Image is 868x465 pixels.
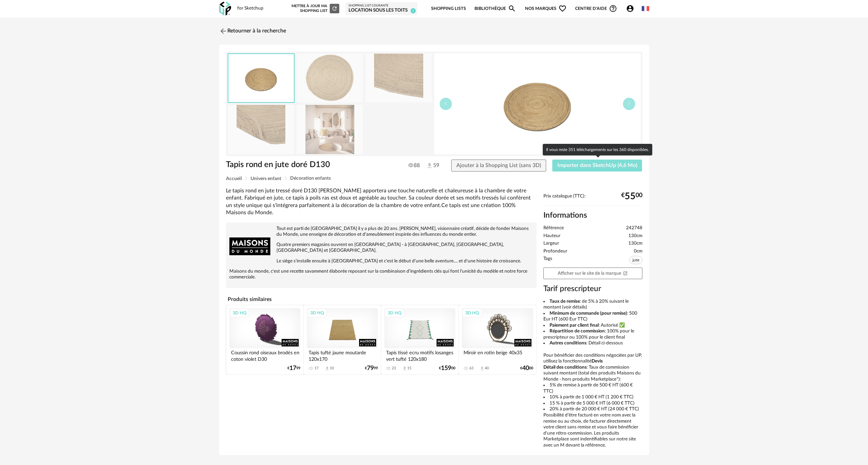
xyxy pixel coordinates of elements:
[543,210,642,220] h2: Informations
[543,323,642,329] li: : Autorisé ✅
[621,194,642,199] div: € 00
[408,162,420,169] span: 88
[307,309,327,317] div: 3D HQ
[642,5,649,12] img: fr
[522,366,529,371] span: 40
[237,5,264,12] div: for Sketchup
[426,162,439,169] span: 59
[626,225,642,231] span: 242748
[628,241,642,247] span: 130cm
[330,366,334,371] div: 10
[228,54,294,102] img: thumbnail.png
[557,163,637,168] span: Importer dans SketchUp (4,6 Mo)
[331,6,338,10] span: Refresh icon
[626,4,634,13] span: Account Circle icon
[543,299,642,449] div: Pour bénéficier des conditions négociées par UP, utilisez la fonctionnalité : Taux de commission ...
[392,366,396,371] div: 23
[543,248,567,255] span: Profondeur
[229,226,533,237] p: Tout est parti de [GEOGRAPHIC_DATA] il y a plus de 20 ans. [PERSON_NAME], visionnaire créatif, dé...
[367,366,374,371] span: 79
[609,4,617,13] span: Help Circle Outline icon
[226,160,396,170] h1: Tapis rond en jute doré D130
[226,176,242,181] span: Accueil
[485,366,489,371] div: 40
[550,323,599,328] b: Paiement par client final
[325,366,330,371] span: Download icon
[226,187,537,216] div: Le tapis rond en jute tressé doré D130 [PERSON_NAME] apportera une touche naturelle et chaleureus...
[229,269,533,280] p: Maisons du monde, c'est une recette savamment élaborée reposant sur la combinaison d'ingrédients ...
[226,305,303,374] a: 3D HQ Coussin rond oiseaux brodés en coton violet D30 €1799
[543,382,642,394] li: 5% de remise à partir de 500 € HT (600 € TTC)
[381,305,458,374] a: 3D HQ Tapis tissé ecru motifs losanges vert tufté 120x180 23 Download icon 15 €15900
[230,309,250,317] div: 3D HQ
[508,4,516,13] span: Magnify icon
[625,194,636,199] span: 55
[407,366,411,371] div: 15
[456,163,541,168] span: Ajouter à la Shopping List (sans 3D)
[219,27,227,35] img: svg+xml;base64,PHN2ZyB3aWR0aD0iMjQiIGhlaWdodD0iMjQiIHZpZXdCb3g9IjAgMCAyNCAyNCIgZmlsbD0ibm9uZSIgeG...
[480,366,485,371] span: Download icon
[525,1,567,17] span: Nos marques
[623,271,628,275] span: Open In New icon
[348,8,414,14] div: Location sous les toits
[543,268,642,279] a: Afficher sur le site de la marqueOpen In New icon
[575,4,617,13] span: Centre d'aideHelp Circle Outline icon
[226,176,642,181] div: Breadcrumb
[543,256,552,266] span: Tags
[543,406,642,448] li: 20% à partir de 20 000 € HT (24 000 € TTC) Possibilité d’être facturé en votre nom avec la remise...
[462,348,533,362] div: Miroir en rotin beige 40x35
[441,366,451,371] span: 159
[228,105,294,154] img: tapis-rond-en-jute-dore-d130-1000-5-28-242748_3.jpg
[219,2,231,16] img: OXP
[543,394,642,400] li: 10% à partir de 1 000 € HT (1 200 € TTC)
[459,305,536,374] a: 3D HQ Miroir en rotin beige 40x35 63 Download icon 40 €4000
[550,299,580,304] b: Taux de remise
[543,284,642,294] h3: Tarif prescripteur
[520,366,533,371] div: € 00
[366,54,432,102] img: tapis-rond-en-jute-dore-d130-1000-5-28-242748_2.jpg
[426,162,433,169] img: Téléchargements
[348,4,414,8] div: Shopping List courante
[229,226,270,267] img: brand logo
[348,4,414,14] a: Shopping List courante Location sous les toits 4
[543,340,642,346] li: : Détail ci-dessous
[219,24,286,39] a: Retourner à la recherche
[411,8,416,13] span: 4
[550,341,586,345] b: Autres conditions
[543,233,560,239] span: Hauteur
[226,294,537,304] h4: Produits similaires
[543,311,642,323] li: : 500 Eur HT (600 Eur TTC)
[626,4,637,13] span: Account Circle icon
[543,400,642,407] li: 15 % à partir de 5 000 € HT (6 000 € TTC)
[229,242,533,254] p: Quatre premiers magasins ouvrent en [GEOGRAPHIC_DATA] - à [GEOGRAPHIC_DATA], [GEOGRAPHIC_DATA], [...
[543,225,564,231] span: Référence
[592,359,603,364] b: Devis
[290,176,331,181] span: Décoration enfants
[550,329,605,333] b: Répartition de commission
[251,176,281,181] span: Univers enfant
[451,160,546,172] button: Ajouter à la Shopping List (sans 3D)
[474,1,516,17] a: BibliothèqueMagnify icon
[304,305,381,374] a: 3D HQ Tapis tufté jaune moutarde 120x170 17 Download icon 10 €7999
[297,105,363,154] img: tapis-rond-en-jute-dore-d130-1000-5-28-242748_5.jpg
[558,4,567,13] span: Heart Outline icon
[550,311,627,316] b: Minimum de commande (pour remise)
[462,309,482,317] div: 3D HQ
[287,366,300,371] div: € 99
[469,366,473,371] div: 63
[434,53,641,154] img: thumbnail.png
[365,366,378,371] div: € 99
[543,144,652,155] div: Il vous reste 351 téléchargements sur les 360 disponibles.
[439,366,455,371] div: € 00
[297,54,363,102] img: tapis-rond-en-jute-dore-d130-1000-5-28-242748_1.jpg
[229,348,300,362] div: Coussin rond oiseaux brodés en coton violet D30
[543,299,642,311] li: : de 5% à 20% suivant le montant (voir détails)
[290,4,339,13] div: Mettre à jour ma Shopping List
[634,248,642,255] span: 0cm
[543,241,559,247] span: Largeur
[543,193,642,206] div: Prix catalogue (TTC):
[314,366,318,371] div: 17
[289,366,296,371] span: 17
[628,233,642,239] span: 130cm
[629,256,642,264] span: jute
